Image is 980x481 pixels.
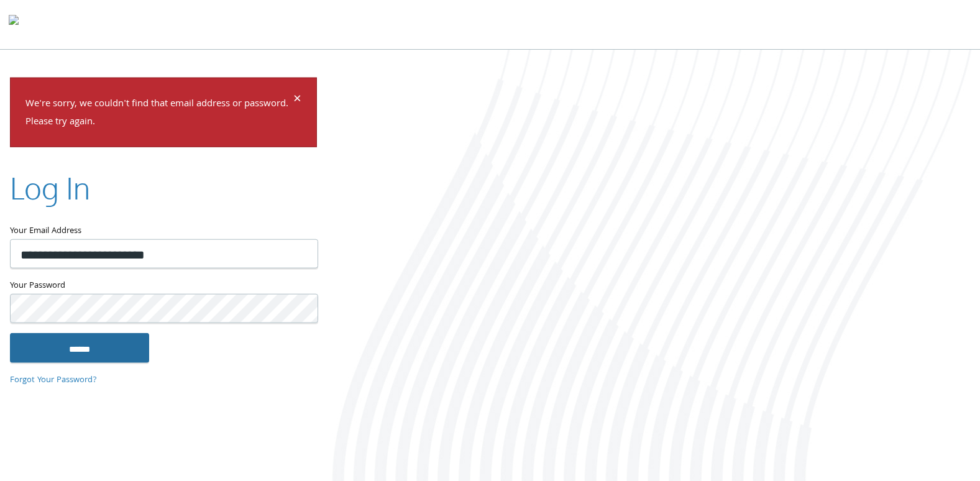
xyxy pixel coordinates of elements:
[293,93,301,108] button: Dismiss alert
[9,11,19,35] img: todyl-logo-dark.svg
[25,96,291,132] p: We're sorry, we couldn't find that email address or password. Please try again.
[10,278,317,293] label: Your Password
[293,301,308,316] keeper-lock: Open Keeper Popup
[10,167,90,208] h2: Log In
[293,88,301,112] span: ×
[10,373,97,387] a: Forgot Your Password?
